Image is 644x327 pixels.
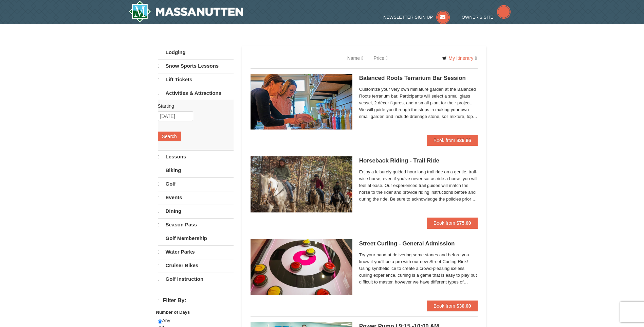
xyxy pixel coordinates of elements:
a: Snow Sports Lessons [158,59,234,72]
span: Enjoy a leisurely guided hour long trail ride on a gentle, trail-wise horse, even if you’ve never... [359,169,478,203]
a: Golf [158,177,234,190]
span: Owner's Site [462,15,494,20]
span: Customize your very own miniature garden at the Balanced Roots terrarium bar. Participants will s... [359,86,478,120]
img: Massanutten Resort Logo [129,1,243,22]
a: Price [368,51,393,65]
button: Book from $30.00 [427,300,478,311]
span: Book from [434,138,455,143]
a: Lodging [158,46,234,59]
span: Newsletter Sign Up [383,15,433,20]
button: Book from $36.86 [427,135,478,146]
span: Book from [434,303,455,309]
a: Lift Tickets [158,73,234,86]
button: Book from $75.00 [427,218,478,228]
a: Events [158,191,234,204]
h4: Filter By: [158,297,234,304]
strong: $75.00 [457,220,471,226]
a: Golf Instruction [158,273,234,286]
h5: Street Curling - General Admission [359,240,478,247]
span: Try your hand at delivering some stones and before you know it you’ll be a pro with our new Stree... [359,252,478,286]
img: 18871151-30-393e4332.jpg [251,74,352,130]
a: Golf Membership [158,232,234,245]
a: Newsletter Sign Up [383,15,450,20]
a: My Itinerary [438,53,481,63]
a: Dining [158,205,234,218]
strong: $36.86 [457,138,471,143]
a: Activities & Attractions [158,87,234,100]
a: Massanutten Resort [129,1,243,22]
label: Starting [158,103,228,109]
a: Water Parks [158,245,234,258]
span: Book from [434,220,455,226]
a: Season Pass [158,218,234,231]
a: Cruiser Bikes [158,259,234,272]
h5: Horseback Riding - Trail Ride [359,157,478,164]
a: Lessons [158,150,234,163]
strong: $30.00 [457,303,471,309]
h5: Balanced Roots Terrarium Bar Session [359,75,478,82]
img: 15390471-88-44377514.jpg [251,239,352,295]
strong: Number of Days [156,310,190,315]
a: Biking [158,164,234,177]
a: Name [342,51,368,65]
a: Owner's Site [462,15,511,20]
button: Search [158,132,181,141]
img: 21584748-79-4e8ac5ed.jpg [251,156,352,212]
